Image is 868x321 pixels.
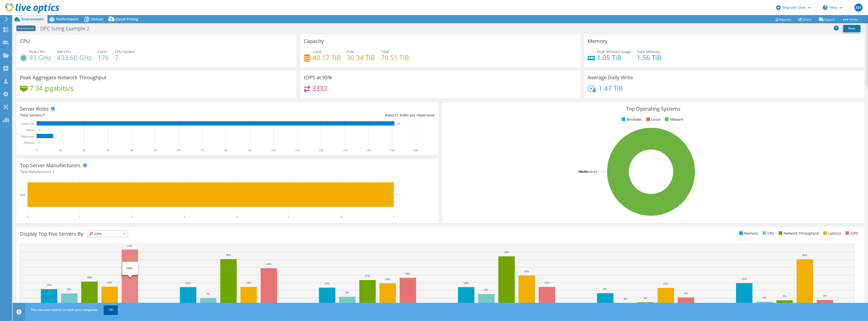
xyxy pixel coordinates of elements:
text: 0 [39,129,40,131]
text: 15% [742,277,747,280]
span: This site uses cookies to track your navigation. [31,308,98,312]
li: IOPS [844,231,858,236]
a: More [838,15,862,23]
h4: Total Manufacturers: [20,169,435,175]
text: 3% [823,294,827,297]
text: 4 [236,215,237,219]
h1: DPC Sizing Example 2 [38,26,97,31]
svg: \n [823,5,827,10]
tspan: 100.0% [578,170,587,174]
text: 8% [603,287,607,290]
text: 60 [177,149,180,152]
text: 0 [27,215,28,219]
a: Reports [771,15,795,23]
text: Guest VM [21,122,34,126]
h4: 433.60 GHz [57,55,92,60]
text: 5% [684,292,688,295]
h3: Server Roles [20,106,49,112]
h3: Average Daily Write [588,75,633,80]
text: 12% [544,281,549,284]
span: Virtual [91,17,103,21]
h4: 7 [115,55,135,60]
text: 5% [206,292,210,295]
div: Ratio: VMs per Hypervisor [227,112,435,118]
span: Free [347,49,354,54]
text: 16% [87,276,92,279]
text: 8% [484,288,488,291]
text: 8% [67,288,71,291]
text: 160 [414,149,418,152]
h3: Top Server Manufacturers [20,163,81,168]
h3: Capacity [304,38,324,44]
text: 7 [56,135,57,138]
h3: Top Operating Systems [446,106,861,112]
li: Latency [822,231,841,236]
text: Dell [20,193,25,197]
text: 151 [397,122,400,125]
text: 90 [248,149,251,152]
text: 70 [201,149,204,152]
text: 11% [46,283,51,286]
li: VMware [664,117,683,122]
text: 7 [396,193,398,196]
text: 12% [324,282,330,285]
a: OK [104,305,118,314]
text: 32% [504,251,509,254]
text: 2% [644,297,647,300]
li: CPU [761,231,774,236]
span: Peak Memory Usage [597,49,631,54]
h3: IOPS at 95% [304,75,332,80]
li: Memory [738,231,758,236]
text: 110 [295,149,300,152]
text: 0 [36,149,37,152]
text: 50 [154,149,157,152]
span: Performance [56,17,78,21]
span: Net CPU [57,49,71,54]
text: Hypervisor [21,135,34,138]
text: 6% [345,291,349,294]
span: CPU Sockets [115,49,135,54]
h3: CPU [20,38,30,44]
span: Anonymous [16,26,36,31]
text: 30% [226,253,231,256]
span: Environment [21,17,44,21]
h4: 3332 [312,86,327,91]
text: 2% [763,296,766,299]
text: 37% [127,244,132,248]
h4: 1.47 TiB [599,85,623,91]
span: 7 [43,113,45,117]
text: 12% [464,281,469,284]
h4: 93 GHz [29,55,51,60]
text: 20% [524,270,529,273]
text: 7 [393,215,394,219]
text: 10 [59,149,62,152]
span: AH [854,4,862,12]
h4: 1.56 TiB [637,55,661,60]
span: Total Memory [637,49,660,54]
li: Linux [645,117,660,122]
span: Peak CPU [29,49,45,54]
text: 130 [342,149,347,152]
text: 2% [623,297,627,300]
text: 24% [266,262,271,265]
text: 2 [131,215,133,219]
text: 120 [319,149,323,152]
text: 11% [663,282,668,285]
text: Physical [24,141,34,144]
text: 18% [405,272,410,275]
text: 12% [107,281,112,284]
text: 3% [783,294,786,298]
text: 20 [83,149,86,152]
span: Used [313,49,321,54]
span: Cores [98,49,107,54]
li: Windows [620,117,642,122]
text: 30% [802,254,807,257]
text: 5 [288,215,290,219]
h4: 40.17 TiB [313,55,341,60]
text: 14% [385,278,390,281]
text: 3 [184,215,185,219]
span: 1 [52,169,54,174]
text: 1 [79,215,80,219]
text: 140 [366,149,371,152]
h4: 1.05 TiB [597,55,631,60]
